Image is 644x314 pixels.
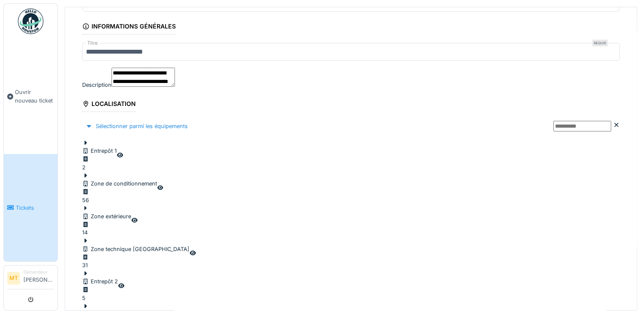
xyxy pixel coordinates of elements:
div: Requis [592,40,608,46]
div: Entrepôt 1 [82,147,117,155]
div: Localisation [82,97,136,112]
div: Zone de conditionnement [82,180,157,188]
a: Ouvrir nouveau ticket [4,39,57,154]
div: Entrepôt 2 [82,277,118,285]
div: Zone technique [GEOGRAPHIC_DATA] [82,245,189,253]
div: Sélectionner parmi les équipements [82,120,191,132]
li: [PERSON_NAME] [23,269,54,287]
img: Badge_color-CXgf-gQk.svg [18,9,43,34]
span: Tickets [16,204,54,212]
li: MT [7,272,20,285]
div: 31 [82,261,92,269]
div: 5 [82,294,92,302]
span: Ouvrir nouveau ticket [15,88,54,104]
div: 56 [82,196,92,204]
a: MT Demandeur[PERSON_NAME] [7,269,54,289]
div: Zone extérieure [82,212,131,220]
div: 2 [82,163,92,171]
div: Informations générales [82,20,176,34]
label: Description [82,81,112,89]
label: Titre [86,40,100,47]
div: Demandeur [23,269,54,275]
a: Tickets [4,154,57,261]
div: 14 [82,228,92,237]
